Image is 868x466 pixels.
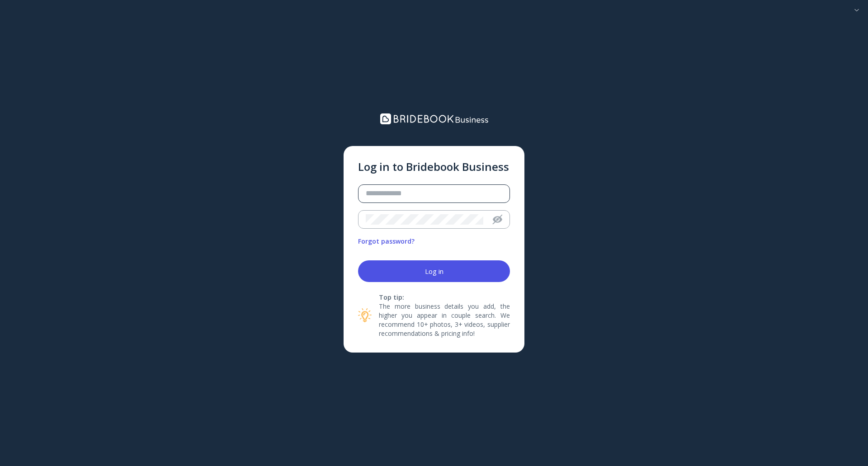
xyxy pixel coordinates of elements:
[379,293,510,302] span: Top tip:
[358,237,415,246] a: Forgot password?
[379,293,510,338] div: The more business details you add, the higher you appear in couple search. We recommend 10+ photo...
[358,160,510,174] h4: Log in to Bridebook Business
[425,268,443,275] div: Log in
[358,260,510,282] button: Log in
